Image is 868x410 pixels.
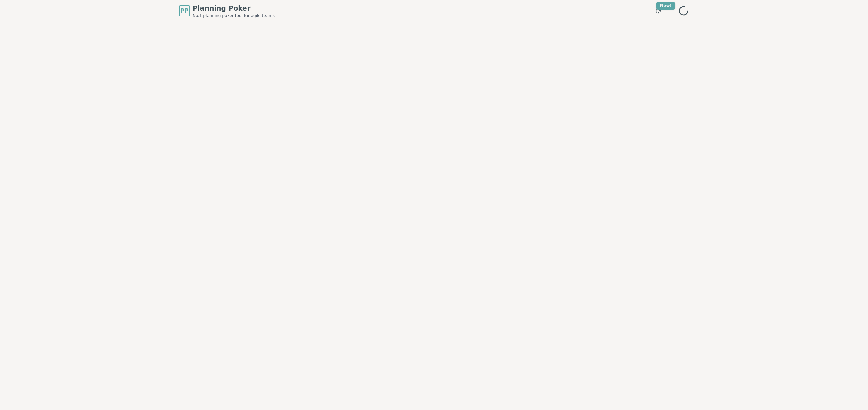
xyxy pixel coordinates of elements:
span: No.1 planning poker tool for agile teams [193,13,275,18]
button: New! [652,5,665,17]
div: New! [656,2,675,10]
span: PP [180,7,188,15]
a: PPPlanning PokerNo.1 planning poker tool for agile teams [179,3,275,18]
span: Planning Poker [193,3,275,13]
